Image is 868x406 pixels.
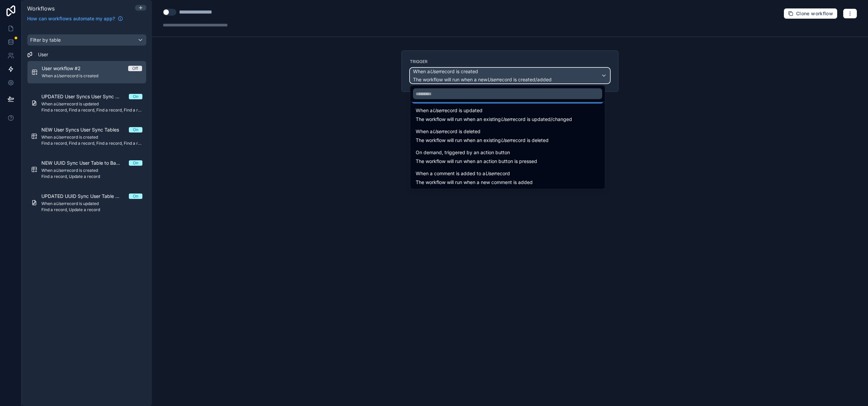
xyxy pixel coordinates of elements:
em: User [485,170,495,176]
span: The workflow will run when an existing record is deleted [416,137,549,143]
em: User [501,116,511,122]
span: On demand, triggered by an action button [416,148,510,157]
em: User [433,128,443,134]
em: User [433,107,443,113]
span: When a record is updated [416,106,482,115]
span: The workflow will run when an action button is pressed [416,158,537,164]
span: When a comment is added to a record [416,169,510,178]
span: The workflow will run when a new comment is added [416,179,533,185]
span: The workflow will run when an existing record is updated/changed [416,116,572,122]
span: When a record is deleted [416,127,480,136]
em: User [501,137,511,143]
